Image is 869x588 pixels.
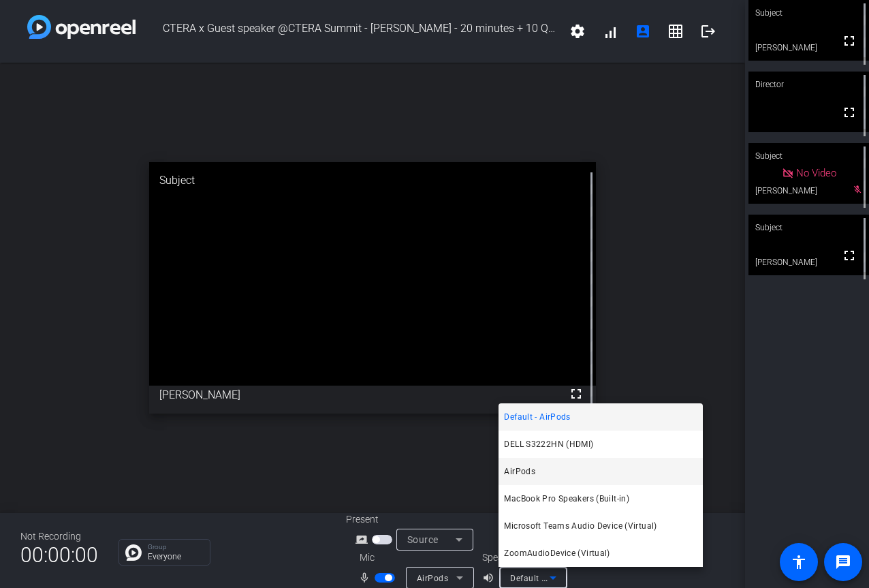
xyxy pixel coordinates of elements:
span: Default - AirPods [504,409,570,425]
span: ZoomAudioDevice (Virtual) [504,545,610,561]
span: MacBook Pro Speakers (Built-in) [504,491,629,507]
span: AirPods [504,463,535,480]
span: DELL S3222HN (HDMI) [504,436,593,452]
span: Microsoft Teams Audio Device (Virtual) [504,518,657,534]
